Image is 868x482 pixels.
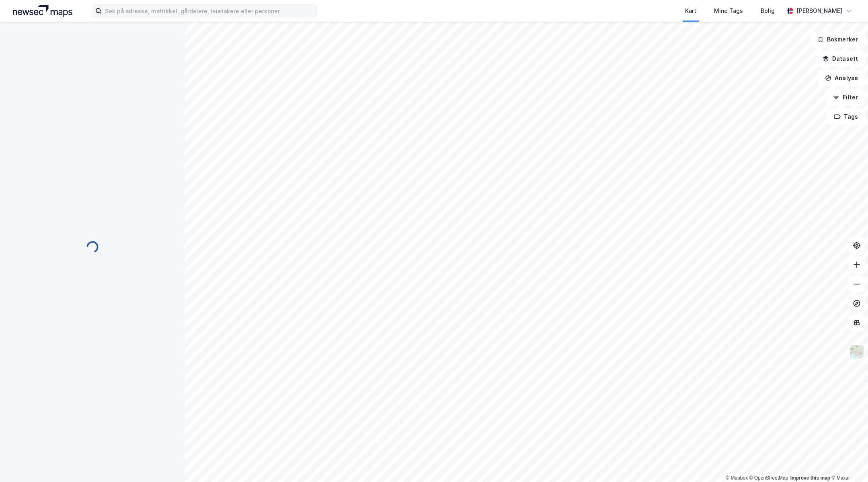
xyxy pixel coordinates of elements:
div: Bolig [761,6,775,16]
a: Improve this map [790,475,830,481]
div: [PERSON_NAME] [796,6,842,16]
img: logo.a4113a55bc3d86da70a041830d287a7e.svg [13,5,72,17]
button: Filter [826,89,865,105]
button: Bokmerker [811,31,865,47]
div: Mine Tags [714,6,743,16]
button: Datasett [816,51,865,67]
img: Z [849,344,864,359]
a: OpenStreetMap [749,475,788,481]
button: Tags [827,109,865,125]
iframe: Chat Widget [828,443,868,482]
button: Analyse [818,70,865,86]
div: Kart [685,6,696,16]
a: Mapbox [726,475,748,481]
div: Kontrollprogram for chat [828,443,868,482]
input: Søk på adresse, matrikkel, gårdeiere, leietakere eller personer [102,5,316,17]
img: spinner.a6d8c91a73a9ac5275cf975e30b51cfb.svg [86,241,99,253]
